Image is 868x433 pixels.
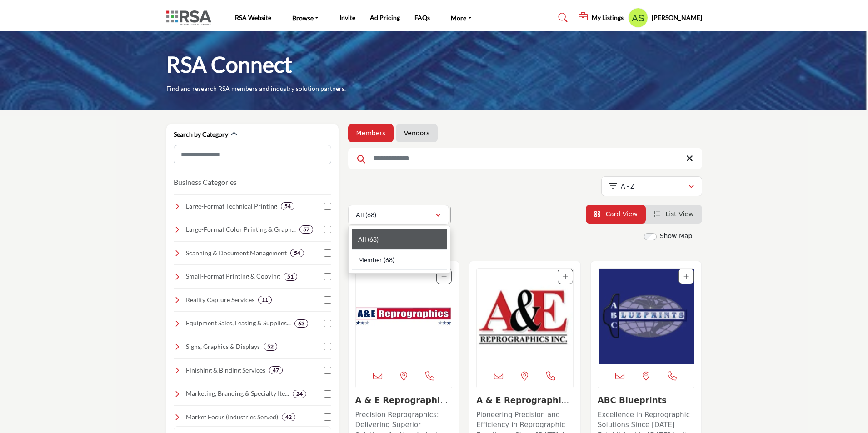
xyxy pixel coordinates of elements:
[355,395,450,415] a: A & E Reprographics ...
[404,129,429,138] a: Vendors
[598,269,694,364] img: ABC Blueprints
[621,182,634,191] p: A - Z
[166,84,346,93] p: Find and research RSA members and industry solution partners.
[324,367,331,374] input: Select Finishing & Binding Services checkbox
[324,249,331,257] input: Select Scanning & Document Management checkbox
[186,389,289,398] h4: Marketing, Branding & Specialty Items: Design and creative services, marketing support, and speci...
[166,50,292,79] h1: RSA Connect
[628,8,648,28] button: Show hide supplier dropdown
[186,342,260,351] h4: Signs, Graphics & Displays: Exterior/interior building signs, trade show booths, event displays, ...
[324,343,331,350] input: Select Signs, Graphics & Displays checkbox
[355,395,453,405] h3: A & E Reprographics - AZ
[290,249,304,257] div: 54 Results For Scanning & Document Management
[186,225,296,234] h4: Large-Format Color Printing & Graphics: Banners, posters, vehicle wraps, and presentation graphics.
[267,343,274,350] b: 52
[356,210,376,219] p: All (68)
[324,413,331,421] input: Select Market Focus (Industries Served) checkbox
[356,269,452,364] a: Open Listing in new tab
[358,256,382,264] span: Member
[358,235,366,243] span: All
[285,414,292,420] b: 42
[586,205,646,224] li: Card View
[348,148,702,169] input: Search Keyword
[683,273,689,280] a: Add To List
[298,320,304,327] b: 63
[174,145,331,164] input: Search Category
[598,395,667,405] a: ABC Blueprints
[324,320,331,327] input: Select Equipment Sales, Leasing & Supplies checkbox
[186,295,254,304] h4: Reality Capture Services: Laser scanning, BIM modeling, photogrammetry, 3D scanning, and other ad...
[294,250,300,256] b: 54
[174,130,228,139] h2: Search by Category
[476,395,569,415] a: A & E Reprographics,...
[303,226,309,233] b: 57
[441,273,447,280] a: Add To List
[660,231,693,241] label: Show Map
[293,390,306,398] div: 24 Results For Marketing, Branding & Specialty Items
[286,11,325,24] a: Browse
[299,225,313,234] div: 57 Results For Large-Format Color Printing & Graphics
[186,413,278,422] h4: Market Focus (Industries Served): Tailored solutions for industries like architecture, constructi...
[281,202,294,210] div: 54 Results For Large-Format Technical Printing
[294,319,308,328] div: 63 Results For Equipment Sales, Leasing & Supplies
[592,14,624,22] h5: My Listings
[414,14,430,21] a: FAQs
[174,177,237,188] button: Business Categories
[654,210,694,218] a: View List
[324,203,331,210] input: Select Large-Format Technical Printing checkbox
[269,366,283,374] div: 47 Results For Finishing & Binding Services
[296,391,303,397] b: 24
[186,319,291,328] h4: Equipment Sales, Leasing & Supplies: Equipment sales, leasing, service, and resale of plotters, s...
[324,273,331,280] input: Select Small-Format Printing & Copying checkbox
[186,202,277,211] h4: Large-Format Technical Printing: High-quality printing for blueprints, construction and architect...
[262,297,268,303] b: 11
[356,129,386,138] a: Members
[186,249,287,258] h4: Scanning & Document Management: Digital conversion, archiving, indexing, secure storage, and stre...
[287,274,294,280] b: 51
[652,13,702,22] h5: [PERSON_NAME]
[665,210,693,218] span: List View
[339,14,355,21] a: Invite
[594,210,638,218] a: View Card
[477,269,573,364] img: A & E Reprographics, Inc. VA
[284,203,291,209] b: 54
[348,226,450,274] div: All (68)
[368,235,379,243] b: (68)
[235,14,271,21] a: RSA Website
[186,366,265,375] h4: Finishing & Binding Services: Laminating, binding, folding, trimming, and other finishing touches...
[282,413,295,421] div: 42 Results For Market Focus (Industries Served)
[166,10,216,25] img: Site Logo
[549,10,574,25] a: Search
[186,272,280,281] h4: Small-Format Printing & Copying: Professional printing for black and white and color document pri...
[258,296,272,304] div: 11 Results For Reality Capture Services
[264,343,277,351] div: 52 Results For Signs, Graphics & Displays
[601,176,702,196] button: A - Z
[370,14,400,21] a: Ad Pricing
[356,269,452,364] img: A & E Reprographics - AZ
[477,269,573,364] a: Open Listing in new tab
[444,11,478,24] a: More
[598,395,695,405] h3: ABC Blueprints
[598,269,694,364] a: Open Listing in new tab
[646,205,702,224] li: List View
[605,210,637,218] span: Card View
[324,296,331,304] input: Select Reality Capture Services checkbox
[273,367,279,373] b: 47
[476,395,574,405] h3: A & E Reprographics, Inc. VA
[284,273,297,281] div: 51 Results For Small-Format Printing & Copying
[563,273,568,280] a: Add To List
[384,256,394,264] b: (68)
[324,390,331,398] input: Select Marketing, Branding & Specialty Items checkbox
[324,226,331,233] input: Select Large-Format Color Printing & Graphics checkbox
[348,205,449,225] button: All (68)
[579,12,624,23] div: My Listings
